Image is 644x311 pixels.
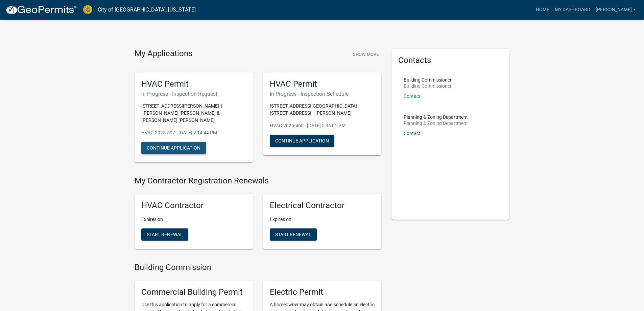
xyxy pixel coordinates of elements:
p: Expires on [270,216,375,223]
a: Contact [404,131,421,136]
button: Start Renewal [270,228,317,241]
button: Continue Application [141,142,206,154]
h5: Electrical Contractor [270,201,375,210]
p: Building Commissioner [404,84,452,88]
button: Show More [350,49,381,60]
h4: Building Commission [135,263,381,272]
p: [STREET_ADDRESS][GEOGRAPHIC_DATA][STREET_ADDRESS] | [PERSON_NAME] [270,103,375,117]
a: My Dashboard [552,3,593,16]
h5: HVAC Contractor [141,201,246,210]
h4: My Contractor Registration Renewals [135,176,381,186]
p: Planning & Zoning Department [404,115,468,119]
p: Expires on [141,216,246,223]
h5: HVAC Permit [270,79,375,89]
img: City of Jeffersonville, Indiana [83,5,92,14]
h5: HVAC Permit [141,79,246,89]
a: Home [533,3,552,16]
p: [STREET_ADDRESS][PERSON_NAME] | [PERSON_NAME] [PERSON_NAME] & [PERSON_NAME] [PERSON_NAME] [141,103,246,124]
a: Contact [404,93,421,99]
p: HVAC-2025-507 - [DATE] 2:14:44 PM [141,129,246,136]
p: Planning & Zoning Department [404,121,468,126]
h5: Electric Permit [270,287,375,297]
wm-registration-list-section: My Contractor Registration Renewals [135,176,381,254]
button: Start Renewal [141,228,188,241]
p: HVAC-2025-460 - [DATE] 5:36:01 PM [270,122,375,129]
h4: My Applications [135,49,192,59]
a: [PERSON_NAME] [593,3,639,16]
h6: In Progress - Inspection Request [141,91,246,97]
button: Continue Application [270,135,334,147]
span: Start Renewal [147,232,183,237]
h5: Contacts [398,55,503,65]
span: Start Renewal [275,232,311,237]
h6: In Progress - Inspection Schedule [270,91,375,97]
a: City of [GEOGRAPHIC_DATA], [US_STATE] [98,4,196,16]
p: Building Commissioner [404,77,452,82]
h5: Commercial Building Permit [141,287,246,297]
